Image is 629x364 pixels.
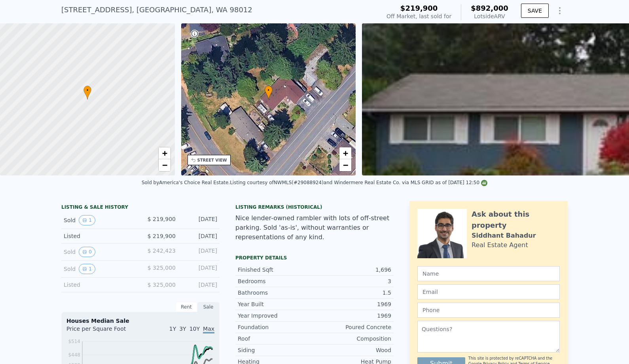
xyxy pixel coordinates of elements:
tspan: $448 [68,352,80,358]
div: Listing courtesy of NWMLS (#29088924) and Windermere Real Estate Co. via MLS GRID as of [DATE] 12:50 [230,180,487,185]
span: + [162,148,167,158]
div: Siding [238,346,314,354]
button: Show Options [552,3,568,19]
div: [DATE] [182,281,217,289]
button: View historical data [79,215,95,225]
div: 1.5 [314,289,391,297]
div: Houses Median Sale [66,317,214,325]
input: Email [417,284,560,299]
div: 1969 [314,312,391,320]
span: 10Y [189,326,200,332]
div: 1,696 [314,266,391,274]
span: $ 325,000 [148,282,176,288]
input: Name [417,266,560,281]
div: Poured Concrete [314,323,391,331]
div: Nice lender-owned rambler with lots of off-street parking. Sold 'as-is', without warranties or re... [235,213,394,242]
div: Sale [197,302,220,312]
a: Zoom out [159,159,171,171]
div: • [265,86,273,99]
a: Zoom out [339,159,351,171]
div: 3 [314,277,391,285]
div: • [83,86,91,99]
button: View historical data [79,247,95,257]
div: [DATE] [182,264,217,274]
div: Price per Square Foot [66,325,140,337]
span: Max [203,326,214,334]
span: − [162,160,167,170]
tspan: $514 [68,339,80,344]
div: Bathrooms [238,289,314,297]
img: NWMLS Logo [481,180,487,186]
div: Sold [64,264,134,274]
span: 3Y [179,326,186,332]
input: Phone [417,303,560,318]
div: [DATE] [182,215,217,225]
a: Zoom in [339,147,351,159]
div: [DATE] [182,247,217,257]
div: Off Market, last sold for [386,12,451,20]
span: • [83,87,91,94]
div: Year Improved [238,312,314,320]
div: Roof [238,335,314,343]
div: Sold [64,247,134,257]
span: $ 325,000 [148,265,176,271]
div: [STREET_ADDRESS] , [GEOGRAPHIC_DATA] , WA 98012 [61,4,252,15]
span: $ 219,900 [148,216,176,222]
div: Sold by America's Choice Real Estate . [142,180,230,185]
div: Listed [64,232,134,240]
div: Finished Sqft [238,266,314,274]
div: STREET VIEW [197,157,227,163]
span: + [343,148,348,158]
div: [DATE] [182,232,217,240]
span: $219,900 [400,4,438,12]
div: Wood [314,346,391,354]
div: Listed [64,281,134,289]
button: View historical data [79,264,95,274]
div: Real Estate Agent [472,240,528,250]
div: Composition [314,335,391,343]
div: LISTING & SALE HISTORY [61,204,220,212]
div: Year Built [238,300,314,308]
div: Ask about this property [472,209,560,231]
div: Listing Remarks (Historical) [235,204,394,210]
button: SAVE [521,4,549,18]
div: Siddhant Bahadur [472,231,536,240]
div: Sold [64,215,134,225]
div: Bedrooms [238,277,314,285]
span: • [265,87,273,94]
span: $ 219,900 [148,233,176,239]
span: $892,000 [471,4,508,12]
div: Property details [235,255,394,261]
div: 1969 [314,300,391,308]
a: Zoom in [159,147,171,159]
div: Foundation [238,323,314,331]
span: $ 242,423 [148,248,176,254]
span: − [343,160,348,170]
span: 1Y [169,326,176,332]
div: Lotside ARV [471,12,508,20]
div: Rent [175,302,197,312]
